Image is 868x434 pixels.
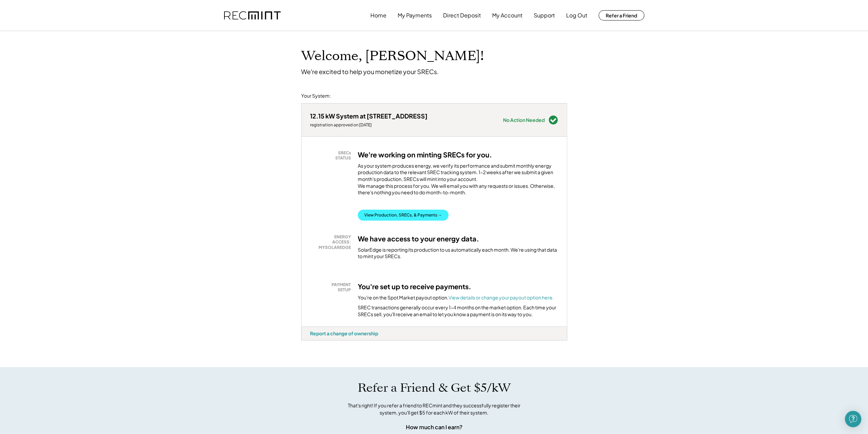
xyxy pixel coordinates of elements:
[534,9,555,22] button: Support
[313,234,351,250] div: ENERGY ACCESS: MYSOLAREDGE
[358,282,471,291] h3: You're set up to receive payments.
[492,9,523,22] button: My Account
[358,381,511,395] h1: Refer a Friend & Get $5/kW
[313,282,351,293] div: PAYMENT SETUP
[310,112,427,120] div: 12.15 kW System at [STREET_ADDRESS]
[566,9,587,22] button: Log Out
[301,340,325,343] div: nxvb8eci - VA Distributed
[358,234,479,243] h3: We have access to your energy data.
[358,304,558,318] div: SREC transactions generally occur every 1-4 months on the market option. Each time your SRECs sel...
[358,210,448,221] button: View Production, SRECs, & Payments →
[313,150,351,161] div: SRECs STATUS
[301,93,331,99] div: Your System:
[224,11,281,20] img: recmint-logotype%403x.png
[310,330,378,336] div: Report a change of ownership
[358,163,558,199] div: As your system produces energy, we verify its performance and submit monthly energy production da...
[358,294,554,301] div: You're on the Spot Market payout option.
[310,122,427,128] div: registration approved on [DATE]
[503,117,545,122] div: No Action Needed
[370,9,386,22] button: Home
[358,247,558,260] div: SolarEdge is reporting its production to us automatically each month. We're using that data to mi...
[398,9,432,22] button: My Payments
[358,150,492,159] h3: We're working on minting SRECs for you.
[448,294,554,300] a: View details or change your payout option here.
[443,9,481,22] button: Direct Deposit
[599,10,644,20] button: Refer a Friend
[845,411,861,427] div: Open Intercom Messenger
[301,68,439,75] div: We're excited to help you monetize your SRECs.
[340,402,528,416] div: That's right! If you refer a friend to RECmint and they successfully register their system, you'l...
[301,48,484,64] h1: Welcome, [PERSON_NAME]!
[406,423,462,431] div: How much can I earn?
